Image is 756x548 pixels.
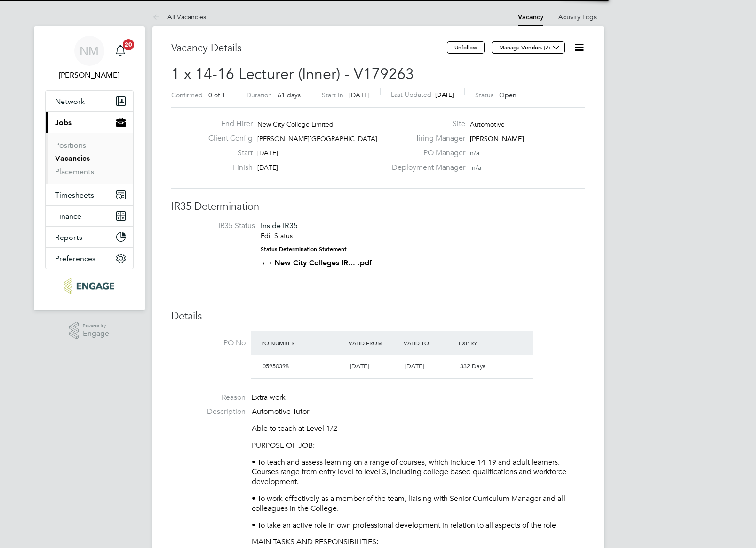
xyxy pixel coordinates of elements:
[278,91,301,99] span: 61 days
[261,221,298,230] span: Inside IR35
[470,149,479,157] span: n/a
[274,258,372,267] a: New City Colleges IR... .pdf
[257,120,334,128] span: New City College Limited
[69,322,109,340] a: Powered byEngage
[386,134,465,143] label: Hiring Manager
[201,134,253,143] label: Client Config
[257,135,377,143] span: [PERSON_NAME][GEOGRAPHIC_DATA]
[46,133,133,184] div: Jobs
[447,41,485,54] button: Unfollow
[171,200,585,214] h3: IR35 Determination
[261,246,347,253] strong: Status Determination Statement
[171,338,246,348] label: PO No
[252,458,585,487] p: • To teach and assess learning on a range of courses, which include 14-19 and adult learners. Cou...
[350,362,369,370] span: [DATE]
[55,97,85,106] span: Network
[252,537,585,547] p: MAIN TASKS AND RESPONSIBILITIES:
[111,36,130,66] a: 20
[80,45,99,57] span: NM
[46,248,133,269] button: Preferences
[45,36,134,81] a: NM[PERSON_NAME]
[492,41,565,54] button: Manage Vendors (7)
[251,393,286,402] span: Extra work
[391,90,431,99] label: Last Updated
[46,184,133,205] button: Timesheets
[55,191,94,199] span: Timesheets
[46,112,133,133] button: Jobs
[475,91,493,99] label: Status
[322,91,343,99] label: Start In
[558,13,597,21] a: Activity Logs
[470,120,505,128] span: Automotive
[171,91,203,99] label: Confirmed
[472,163,481,172] span: n/a
[123,39,134,50] span: 20
[257,149,278,157] span: [DATE]
[171,41,447,55] h3: Vacancy Details
[181,221,255,231] label: IR35 Status
[460,362,485,370] span: 332 Days
[261,231,293,240] a: Edit Status
[171,310,585,323] h3: Details
[45,70,134,81] span: Nathan Morris
[55,141,86,150] a: Positions
[171,65,414,83] span: 1 x 14-16 Lecturer (Inner) - V179263
[263,362,289,370] span: 05950398
[201,119,253,129] label: End Hirer
[55,118,72,127] span: Jobs
[45,278,134,294] a: Go to home page
[201,148,253,158] label: Start
[46,227,133,247] button: Reports
[435,91,454,99] span: [DATE]
[252,407,585,417] p: Automotive Tutor
[208,91,225,99] span: 0 of 1
[46,91,133,111] button: Network
[55,167,94,176] a: Placements
[55,212,81,221] span: Finance
[55,154,90,163] a: Vacancies
[171,393,246,403] label: Reason
[55,254,95,263] span: Preferences
[386,163,465,173] label: Deployment Manager
[201,163,253,173] label: Finish
[34,26,145,310] nav: Main navigation
[257,163,278,172] span: [DATE]
[152,13,206,21] a: All Vacancies
[386,119,465,129] label: Site
[405,362,424,370] span: [DATE]
[83,330,109,338] span: Engage
[252,424,585,434] p: Able to teach at Level 1/2
[83,322,109,330] span: Powered by
[46,206,133,226] button: Finance
[499,91,517,99] span: Open
[252,521,585,531] p: • To take an active role in own professional development in relation to all aspects of the role.
[401,334,456,351] div: Valid To
[386,148,465,158] label: PO Manager
[470,135,524,143] span: [PERSON_NAME]
[252,494,585,514] p: • To work effectively as a member of the team, liaising with Senior Curriculum Manager and all co...
[346,334,401,351] div: Valid From
[456,334,511,351] div: Expiry
[259,334,347,351] div: PO Number
[349,91,370,99] span: [DATE]
[64,278,114,294] img: ncclondon-logo-retina.png
[247,91,272,99] label: Duration
[171,407,246,417] label: Description
[252,441,585,451] p: PURPOSE OF JOB:
[55,233,82,242] span: Reports
[518,13,543,21] a: Vacancy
